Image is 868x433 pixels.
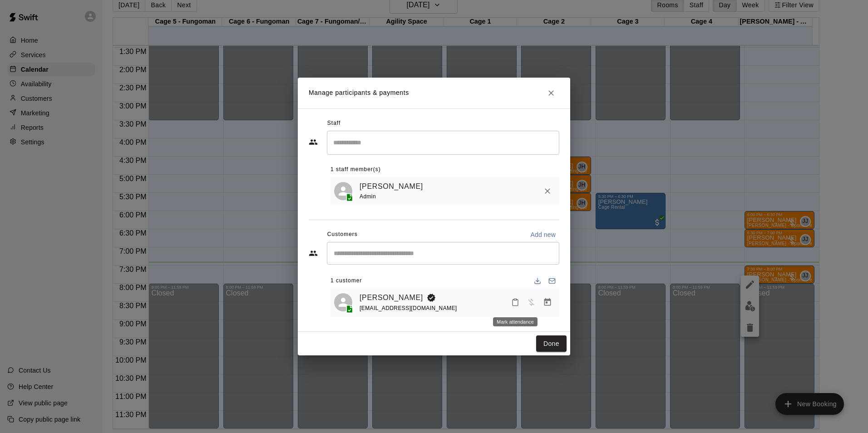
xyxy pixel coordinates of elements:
div: Josh Jones [334,182,352,200]
button: Download list [530,274,545,288]
button: Mark attendance [508,295,523,310]
button: Close [543,85,559,101]
svg: Staff [309,138,318,147]
span: Admin [360,193,376,200]
a: [PERSON_NAME] [360,292,423,304]
a: [PERSON_NAME] [360,181,423,192]
button: Add new [527,227,559,242]
span: 1 staff member(s) [330,162,381,177]
button: Remove [539,183,556,199]
span: Staff [327,116,340,131]
button: Manage bookings & payment [539,294,556,310]
span: Has not paid [523,298,539,306]
span: Customers [327,227,358,242]
svg: Customers [309,249,318,258]
span: 1 customer [330,274,362,288]
p: Add new [530,230,556,239]
div: Mark attendance [493,317,538,326]
div: Search staff [327,131,559,155]
svg: Booking Owner [427,293,436,302]
span: [EMAIL_ADDRESS][DOMAIN_NAME] [360,305,457,311]
button: Done [536,335,567,352]
div: Lily Turner [334,293,352,311]
button: Email participants [545,274,559,288]
p: Manage participants & payments [309,88,409,98]
div: Start typing to search customers... [327,242,559,265]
